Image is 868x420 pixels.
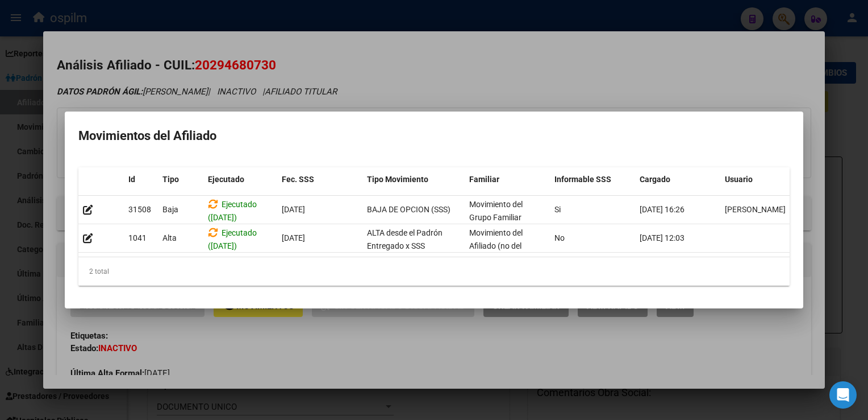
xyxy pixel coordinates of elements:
[162,233,177,242] span: Alta
[554,205,561,214] span: Si
[158,167,203,192] datatable-header-cell: Tipo
[282,175,314,184] span: Fec. SSS
[282,233,305,242] span: [DATE]
[720,167,806,192] datatable-header-cell: Usuario
[277,167,362,192] datatable-header-cell: Fec. SSS
[128,233,147,242] span: 1041
[203,167,277,192] datatable-header-cell: Ejecutado
[208,228,257,250] span: Ejecutado ([DATE])
[128,205,151,214] span: 31508
[469,175,499,184] span: Familiar
[640,233,685,242] span: [DATE] 12:03
[725,205,786,214] span: [PERSON_NAME]
[78,125,790,147] h2: Movimientos del Afiliado
[640,205,685,214] span: [DATE] 16:26
[362,167,465,192] datatable-header-cell: Tipo Movimiento
[635,167,720,192] datatable-header-cell: Cargado
[465,167,550,192] datatable-header-cell: Familiar
[469,200,523,222] span: Movimiento del Grupo Familiar
[208,200,257,222] span: Ejecutado ([DATE])
[124,167,158,192] datatable-header-cell: Id
[554,233,565,242] span: No
[367,175,428,184] span: Tipo Movimiento
[208,175,244,184] span: Ejecutado
[367,228,443,250] span: ALTA desde el Padrón Entregado x SSS
[469,228,523,263] span: Movimiento del Afiliado (no del grupo)
[640,175,670,184] span: Cargado
[78,257,790,286] div: 2 total
[550,167,635,192] datatable-header-cell: Informable SSS
[829,381,857,409] div: Open Intercom Messenger
[725,175,753,184] span: Usuario
[367,205,450,214] span: BAJA DE OPCION (SSS)
[162,205,178,214] span: Baja
[554,175,611,184] span: Informable SSS
[282,205,305,214] span: [DATE]
[162,175,179,184] span: Tipo
[128,175,135,184] span: Id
